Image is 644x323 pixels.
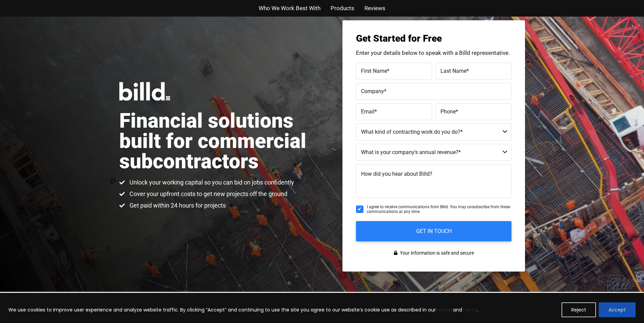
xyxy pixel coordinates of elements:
[356,221,511,241] input: GET IN TOUCH
[8,306,478,314] p: We use cookies to improve user experience and analyze website traffic. By clicking “Accept” and c...
[562,302,596,317] button: Reject
[440,108,456,114] span: Phone
[128,190,287,198] span: Cover your upfront costs to get new projects off the ground
[331,3,354,13] a: Products
[436,306,453,313] a: Policies
[356,34,511,43] h3: Get Started for Free
[128,201,226,210] span: Get paid within 24 hours for projects
[356,206,363,213] input: I agree to receive communications from Billd. You may unsubscribe from these communications at an...
[398,248,474,258] span: Your information is safe and secure
[361,171,432,177] span: How did you hear about Billd?
[367,204,511,214] span: I agree to receive communications from Billd. You may unsubscribe from these communications at an...
[462,306,477,313] a: Terms
[440,67,467,74] span: Last Name
[361,67,387,74] span: First Name
[361,108,375,114] span: Email
[364,3,385,13] a: Reviews
[259,3,320,13] a: Who We Work Best With
[599,302,636,317] button: Accept
[361,88,384,94] span: Company
[128,178,294,187] span: Unlock your working capital so you can bid on jobs confidently
[356,50,511,56] p: Enter your details below to speak with a Billd representative.
[119,111,322,172] h1: Financial solutions built for commercial subcontractors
